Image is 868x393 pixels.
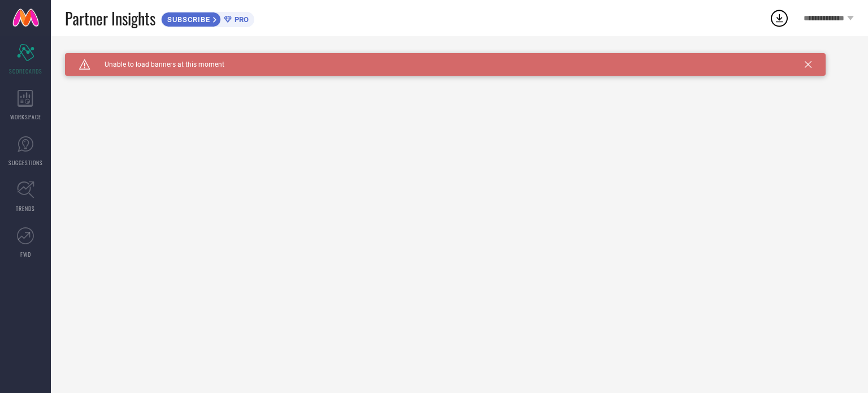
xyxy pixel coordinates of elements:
a: SUBSCRIBEPRO [161,9,254,27]
span: FWD [20,250,31,258]
span: Partner Insights [65,7,155,30]
span: PRO [232,15,249,24]
span: WORKSPACE [10,113,41,121]
div: Open download list [769,8,789,28]
span: TRENDS [16,204,35,213]
span: Unable to load banners at this moment [90,61,224,68]
span: SUGGESTIONS [8,158,43,167]
div: Unable to load filters at this moment. Please try later. [65,53,854,62]
span: SUBSCRIBE [162,15,213,24]
span: SCORECARDS [9,67,42,75]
